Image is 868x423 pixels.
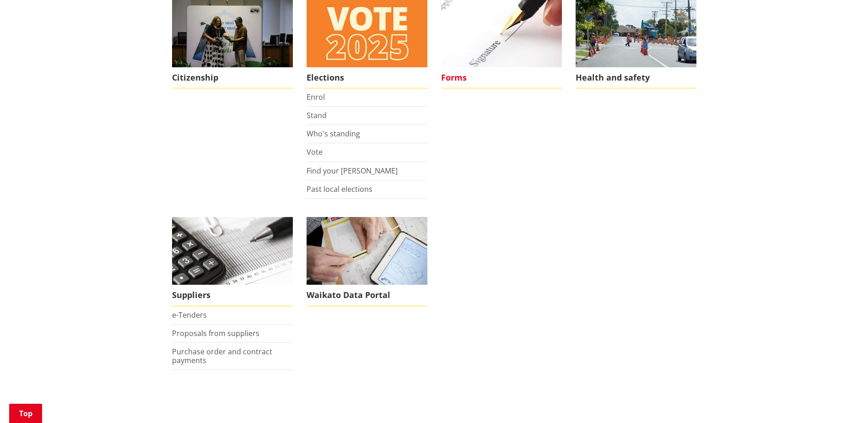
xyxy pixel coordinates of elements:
[307,166,398,176] a: Find your [PERSON_NAME]
[441,67,562,88] span: Forms
[307,129,360,139] a: Who's standing
[307,92,325,102] a: Enrol
[307,147,323,157] a: Vote
[172,217,293,306] a: Supplier information can be found here Suppliers
[172,347,272,365] a: Purchase order and contract payments
[172,328,259,338] a: Proposals from suppliers
[172,285,293,306] span: Suppliers
[172,310,207,320] a: e-Tenders
[9,404,42,423] a: Top
[172,217,293,285] img: Suppliers
[307,285,427,306] span: Waikato Data Portal
[307,184,372,194] a: Past local elections
[172,67,293,88] span: Citizenship
[307,67,427,88] span: Elections
[576,67,696,88] span: Health and safety
[826,385,859,418] iframe: Messenger Launcher
[307,110,327,120] a: Stand
[307,217,427,285] img: Evaluation
[307,217,427,306] a: Evaluation Waikato Data Portal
